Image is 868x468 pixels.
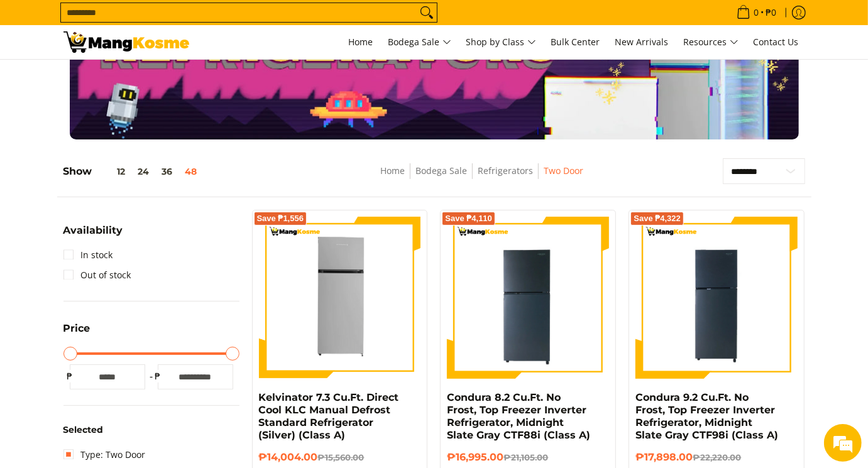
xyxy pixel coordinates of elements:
[445,215,492,222] span: Save ₱4,110
[63,165,204,178] h5: Show
[447,451,609,464] h6: ₱16,995.00
[634,215,681,222] span: Save ₱4,322
[388,35,451,50] span: Bodega Sale
[63,445,146,465] a: Type: Two Door
[257,215,304,222] span: Save ₱1,556
[635,391,778,441] a: Condura 9.2 Cu.Ft. No Frost, Top Freezer Inverter Refrigerator, Midnight Slate Gray CTF98i (Class A)
[417,3,437,22] button: Search
[545,25,607,59] a: Bulk Center
[478,165,533,177] a: Refrigerators
[693,452,741,462] del: ₱22,220.00
[179,166,204,177] button: 48
[609,25,675,59] a: New Arrivals
[259,451,421,464] h6: ₱14,004.00
[318,452,365,462] del: ₱15,560.00
[63,324,91,343] summary: Open
[460,25,542,59] a: Shop by Class
[63,425,239,436] h6: Selected
[382,25,458,59] a: Bodega Sale
[63,324,91,334] span: Price
[63,265,131,285] a: Out of stock
[202,25,805,59] nav: Main Menu
[259,217,421,379] img: Kelvinator 7.3 Cu.Ft. Direct Cool KLC Manual Defrost Standard Refrigerator (Silver) (Class A)
[635,451,798,464] h6: ₱17,898.00
[380,165,405,177] a: Home
[678,25,745,59] a: Resources
[733,6,781,19] span: •
[466,35,536,50] span: Shop by Class
[447,217,609,379] img: Condura 8.2 Cu.Ft. No Frost, Top Freezer Inverter Refrigerator, Midnight Slate Gray CTF88i (Class A)
[63,226,123,236] span: Availability
[635,217,798,379] img: Condura 9.2 Cu.Ft. No Frost, Top Freezer Inverter Refrigerator, Midnight Slate Gray CTF98i (Class A)
[415,165,467,177] a: Bodega Sale
[63,226,123,245] summary: Open
[447,391,590,441] a: Condura 8.2 Cu.Ft. No Frost, Top Freezer Inverter Refrigerator, Midnight Slate Gray CTF88i (Class A)
[259,391,399,441] a: Kelvinator 7.3 Cu.Ft. Direct Cool KLC Manual Defrost Standard Refrigerator (Silver) (Class A)
[544,163,583,179] span: Two Door
[503,452,548,462] del: ₱21,105.00
[615,36,669,48] span: New Arrivals
[551,36,600,48] span: Bulk Center
[754,36,799,48] span: Contact Us
[63,370,76,383] span: ₱
[752,8,761,17] span: 0
[343,25,380,59] a: Home
[764,8,779,17] span: ₱0
[92,166,132,177] button: 12
[747,25,805,59] a: Contact Us
[684,35,739,50] span: Resources
[63,245,113,265] a: In stock
[294,163,670,192] nav: Breadcrumbs
[151,370,164,383] span: ₱
[349,36,373,48] span: Home
[63,31,189,53] img: Bodega Sale Refrigerator l Mang Kosme: Home Appliances Warehouse Sale Two Door
[132,166,156,177] button: 24
[156,166,179,177] button: 36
